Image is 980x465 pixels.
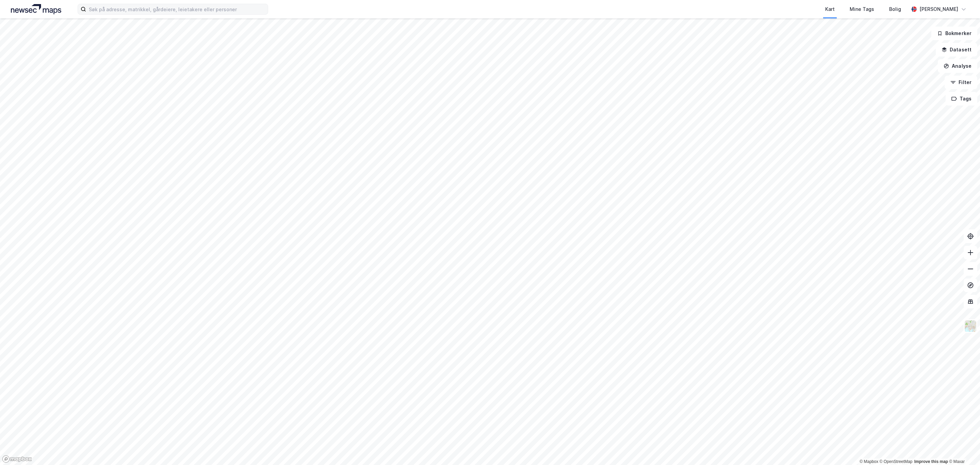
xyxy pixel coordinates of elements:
[946,92,977,106] button: Tags
[880,459,913,464] a: OpenStreetMap
[11,4,61,14] img: logo.a4113a55bc3d86da70a041830d287a7e.svg
[825,5,835,13] div: Kart
[945,76,977,89] button: Filter
[946,432,980,465] iframe: Chat Widget
[2,455,32,463] a: Mapbox homepage
[964,320,977,333] img: Z
[914,459,948,464] a: Improve this map
[938,59,977,73] button: Analyse
[860,459,878,464] a: Mapbox
[86,4,268,14] input: Søk på adresse, matrikkel, gårdeiere, leietakere eller personer
[931,27,977,40] button: Bokmerker
[850,5,874,13] div: Mine Tags
[936,43,977,57] button: Datasett
[889,5,901,13] div: Bolig
[919,5,958,13] div: [PERSON_NAME]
